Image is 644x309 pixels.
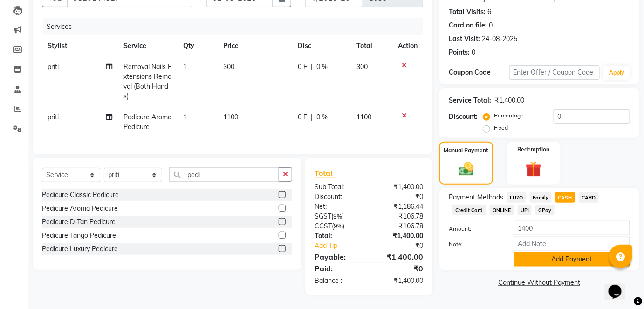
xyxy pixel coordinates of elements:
div: ₹1,400.00 [369,182,430,192]
div: ₹1,400.00 [369,251,430,262]
div: Last Visit: [449,34,480,44]
div: ₹106.78 [369,212,430,221]
th: Stylist [42,35,118,56]
span: SGST [315,212,331,220]
span: 300 [357,62,368,71]
div: Sub Total: [308,182,369,192]
div: ₹0 [379,241,430,251]
div: 6 [487,7,491,17]
input: Enter Offer / Coupon Code [509,65,600,80]
img: _cash.svg [454,160,479,178]
div: Payable: [308,251,369,262]
div: ₹1,186.44 [369,202,430,212]
div: Total Visits: [449,7,486,17]
span: GPay [535,205,555,215]
div: Paid: [308,263,369,274]
span: priti [48,113,59,121]
span: Pedicure Aroma Pedicure [123,113,171,131]
span: | [311,62,313,72]
span: Family [530,192,552,203]
div: Discount: [308,192,369,202]
label: Manual Payment [444,146,488,155]
div: ₹106.78 [369,221,430,231]
div: Coupon Code [449,68,509,77]
th: Disc [292,35,351,56]
label: Fixed [494,124,508,132]
div: Balance : [308,276,369,286]
a: Continue Without Payment [441,278,637,288]
div: Net: [308,202,369,212]
span: 1 [184,113,187,121]
div: Service Total: [449,96,491,105]
div: Pedicure Tango Pedicure [42,231,116,240]
div: ₹1,400.00 [495,96,524,105]
div: ₹1,400.00 [369,231,430,241]
span: 1 [184,62,187,71]
div: ( ) [308,212,369,221]
div: ₹0 [369,192,430,202]
span: 1100 [357,113,372,121]
span: CGST [315,222,332,230]
span: UPI [518,205,532,215]
div: ₹1,400.00 [369,276,430,286]
th: Qty [178,35,218,56]
span: CASH [555,192,575,203]
span: 9% [334,222,343,230]
span: 0 % [316,112,328,122]
span: ONLINE [490,205,514,215]
span: Payment Methods [449,192,503,202]
th: Price [218,35,292,56]
div: Pedicure Aroma Pedicure [42,204,118,213]
div: 24-08-2025 [482,34,517,44]
div: 0 [489,21,493,30]
span: priti [48,62,59,71]
span: 0 F [298,112,307,122]
img: _gift.svg [521,159,547,179]
div: 0 [472,48,475,57]
input: Amount [514,221,630,235]
div: Pedicure Luxury Pedicure [42,244,118,254]
th: Total [351,35,392,56]
span: Removal Nails Extensions Removal (Both Hands) [123,62,171,100]
input: Search or Scan [169,167,279,182]
iframe: chat widget [605,272,635,300]
div: Points: [449,48,470,57]
label: Percentage [494,111,524,120]
span: Credit Card [452,205,486,215]
span: LUZO [507,192,526,203]
span: 9% [333,213,342,220]
a: Add Tip [308,241,379,251]
label: Redemption [518,145,550,154]
span: | [311,112,313,122]
span: CARD [579,192,599,203]
span: Total [315,168,336,178]
th: Service [118,35,178,56]
label: Amount: [442,225,507,233]
span: 0 % [316,62,328,72]
span: 0 F [298,62,307,72]
button: Apply [603,66,630,80]
div: Pedicure Classic Pedicure [42,190,119,200]
th: Action [392,35,423,56]
div: Services [43,18,430,35]
div: ₹0 [369,263,430,274]
span: 300 [223,62,234,71]
div: Total: [308,231,369,241]
div: Pedicure D-Tan Pedicure [42,217,116,227]
div: Discount: [449,112,478,122]
div: ( ) [308,221,369,231]
button: Add Payment [514,252,630,267]
span: 1100 [223,113,238,121]
label: Note: [442,240,507,248]
input: Add Note [514,237,630,251]
div: Card on file: [449,21,487,30]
